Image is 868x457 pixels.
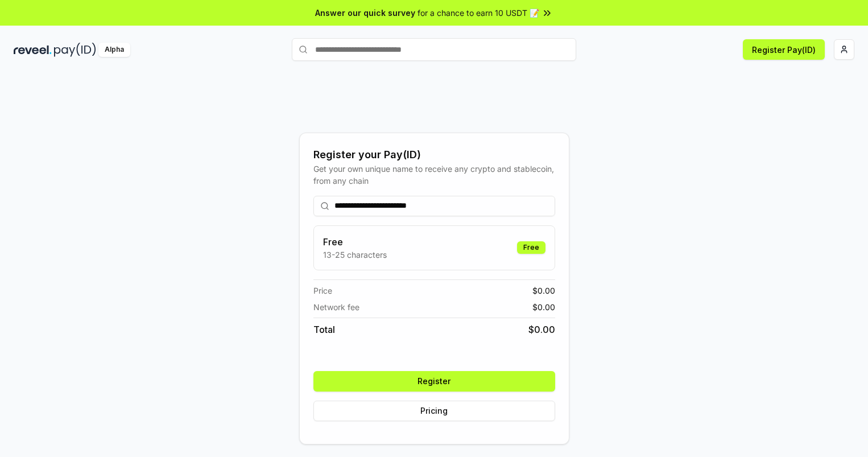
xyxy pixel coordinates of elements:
[418,7,539,19] span: for a chance to earn 10 USDT 📝
[313,301,359,313] span: Network fee
[323,235,387,249] h3: Free
[313,401,555,421] button: Pricing
[313,323,335,336] span: Total
[313,371,555,392] button: Register
[313,163,555,187] div: Get your own unique name to receive any crypto and stablecoin, from any chain
[743,39,825,60] button: Register Pay(ID)
[532,285,555,297] span: $ 0.00
[532,301,555,313] span: $ 0.00
[315,7,415,19] span: Answer our quick survey
[54,43,96,57] img: pay_id
[517,241,545,254] div: Free
[323,249,387,261] p: 13-25 characters
[313,285,332,297] span: Price
[313,147,555,163] div: Register your Pay(ID)
[528,323,555,336] span: $ 0.00
[14,43,52,57] img: reveel_dark
[98,43,130,57] div: Alpha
